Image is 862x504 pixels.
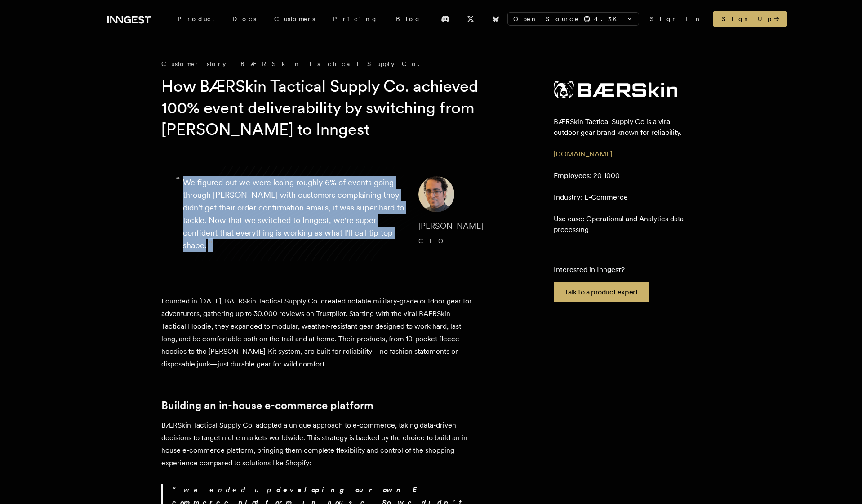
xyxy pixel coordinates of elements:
[513,14,580,23] span: Open Source
[554,170,620,181] p: 20-1000
[435,12,455,26] a: Discord
[324,11,387,27] a: Pricing
[418,176,454,212] img: Image of Gus Fune
[161,419,476,469] p: BÆRSkin Tactical Supply Co. adopted a unique approach to e-commerce, taking data-driven decisions...
[161,59,521,68] div: Customer story - BÆRSkin Tactical Supply Co.
[594,14,622,23] span: 4.3 K
[169,11,223,27] div: Product
[554,214,686,235] p: Operational and Analytics data processing
[161,399,373,412] a: Building an in-house e-commerce platform
[650,14,702,23] a: Sign In
[554,192,628,203] p: E-Commerce
[554,150,612,158] a: [DOMAIN_NAME]
[161,295,476,370] p: Founded in [DATE], BAERSkin Tactical Supply Co. created notable military-grade outdoor gear for a...
[554,116,686,138] p: BÆRSkin Tactical Supply Co is a viral outdoor gear brand known for reliability.
[208,238,213,251] span: ”
[418,237,448,245] span: CTO
[554,81,677,98] img: BÆRSkin Tactical Supply Co.'s logo
[387,11,430,27] a: Blog
[265,11,324,27] a: Customers
[176,178,180,183] span: “
[161,76,507,140] h1: How BÆRSkin Tactical Supply Co. achieved 100% event deliverability by switching from [PERSON_NAME...
[554,171,591,180] span: Employees:
[461,12,480,26] a: X
[486,12,506,26] a: Bluesky
[554,214,584,223] span: Use case:
[418,221,483,231] span: [PERSON_NAME]
[183,176,404,252] p: We figured out we were losing roughly 6% of events going through [PERSON_NAME] with customers com...
[223,11,265,27] a: Docs
[713,11,787,27] a: Sign Up
[554,264,649,275] p: Interested in Inngest?
[554,193,582,201] span: Industry:
[554,282,649,302] a: Talk to a product expert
